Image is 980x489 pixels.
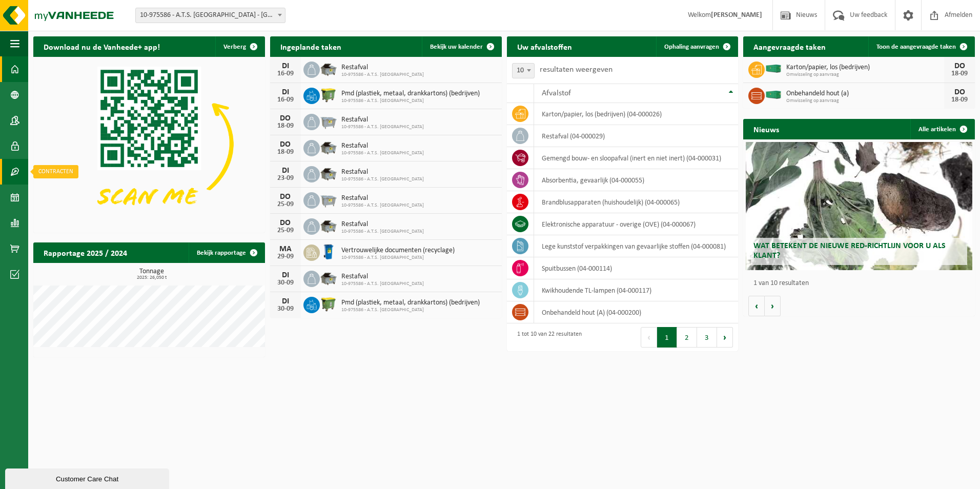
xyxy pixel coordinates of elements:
td: kwikhoudende TL-lampen (04-000117) [534,279,738,301]
span: Restafval [341,273,424,281]
img: WB-2500-GAL-GY-01 [320,112,337,130]
h3: Tonnage [38,268,265,280]
div: DI [275,88,296,96]
div: 30-09 [275,305,296,313]
td: brandblusapparaten (huishoudelijk) (04-000065) [534,191,738,213]
td: restafval (04-000029) [534,125,738,147]
span: Pmd (plastiek, metaal, drankkartons) (bedrijven) [341,90,480,98]
span: Omwisseling op aanvraag [786,72,944,78]
img: WB-2500-GAL-GY-01 [320,191,337,208]
span: Bekijk uw kalender [430,44,483,50]
button: 3 [697,327,717,348]
img: HK-XC-40-GN-00 [765,90,782,99]
h2: Uw afvalstoffen [507,36,582,56]
span: 10-975586 - A.T.S. [GEOGRAPHIC_DATA] [341,150,424,156]
a: Toon de aangevraagde taken [868,36,974,57]
span: 10-975586 - A.T.S. [GEOGRAPHIC_DATA] [341,72,424,78]
img: WB-5000-GAL-GY-01 [320,217,337,234]
strong: [PERSON_NAME] [711,11,762,19]
div: 18-09 [949,96,970,104]
button: Verberg [215,36,264,57]
span: Restafval [341,64,424,72]
img: WB-1100-HPE-GN-50 [320,86,337,104]
h2: Aangevraagde taken [743,36,836,56]
td: elektronische apparatuur - overige (OVE) (04-000067) [534,213,738,235]
span: Verberg [223,44,246,50]
span: Wat betekent de nieuwe RED-richtlijn voor u als klant? [753,242,946,260]
a: Alle artikelen [910,119,974,139]
span: 10-975586 - A.T.S. [GEOGRAPHIC_DATA] [341,307,480,313]
span: 10-975586 - A.T.S. MERELBEKE - MERELBEKE [135,8,285,23]
span: Omwisseling op aanvraag [786,98,944,104]
span: 10-975586 - A.T.S. [GEOGRAPHIC_DATA] [341,229,424,235]
td: lege kunststof verpakkingen van gevaarlijke stoffen (04-000081) [534,235,738,257]
a: Ophaling aanvragen [656,36,737,57]
td: gemengd bouw- en sloopafval (inert en niet inert) (04-000031) [534,147,738,169]
div: DO [949,88,970,96]
div: DI [275,62,296,70]
img: WB-5000-GAL-GY-01 [320,60,337,77]
img: HK-XC-40-GN-00 [765,64,782,73]
span: 10-975586 - A.T.S. [GEOGRAPHIC_DATA] [341,124,424,130]
img: WB-1100-HPE-GN-50 [320,295,337,313]
div: 16-09 [275,96,296,104]
td: karton/papier, los (bedrijven) (04-000026) [534,103,738,125]
h2: Download nu de Vanheede+ app! [33,36,170,56]
h2: Rapportage 2025 / 2024 [33,242,137,262]
td: spuitbussen (04-000114) [534,257,738,279]
img: WB-5000-GAL-GY-01 [320,269,337,287]
iframe: chat widget [5,466,171,489]
label: resultaten weergeven [540,66,612,74]
span: 10 [513,64,534,78]
span: Afvalstof [542,89,571,97]
span: 10-975586 - A.T.S. [GEOGRAPHIC_DATA] [341,176,424,182]
button: Next [717,327,733,348]
div: DO [275,219,296,227]
a: Bekijk rapportage [189,242,264,263]
div: 18-09 [275,123,296,130]
div: DI [275,167,296,175]
button: 1 [657,327,677,348]
div: 25-09 [275,201,296,208]
img: Download de VHEPlus App [33,57,265,231]
span: Toon de aangevraagde taken [876,44,956,50]
div: 16-09 [275,70,296,77]
span: Karton/papier, los (bedrijven) [786,64,944,72]
span: 10-975586 - A.T.S. [GEOGRAPHIC_DATA] [341,281,424,287]
p: 1 van 10 resultaten [753,280,970,287]
button: Vorige [748,296,765,316]
div: DI [275,297,296,305]
span: Ophaling aanvragen [664,44,719,50]
h2: Ingeplande taken [270,36,352,56]
div: DI [275,271,296,279]
div: DO [275,140,296,149]
span: Restafval [341,194,424,202]
a: Bekijk uw kalender [422,36,501,57]
h2: Nieuws [743,119,789,139]
div: DO [275,193,296,201]
span: Restafval [341,142,424,150]
span: 10-975586 - A.T.S. [GEOGRAPHIC_DATA] [341,255,455,261]
td: onbehandeld hout (A) (04-000200) [534,301,738,323]
span: Pmd (plastiek, metaal, drankkartons) (bedrijven) [341,299,480,307]
div: DO [275,114,296,123]
span: 10-975586 - A.T.S. MERELBEKE - MERELBEKE [136,8,285,23]
div: DO [949,62,970,70]
span: 10 [512,63,535,78]
a: Wat betekent de nieuwe RED-richtlijn voor u als klant? [746,142,973,270]
button: Volgende [765,296,781,316]
div: MA [275,245,296,253]
span: 10-975586 - A.T.S. [GEOGRAPHIC_DATA] [341,202,424,209]
button: Previous [641,327,657,348]
div: 29-09 [275,253,296,260]
img: WB-5000-GAL-GY-01 [320,138,337,156]
img: WB-0240-HPE-BE-09 [320,243,337,260]
span: Restafval [341,116,424,124]
button: 2 [677,327,697,348]
span: 10-975586 - A.T.S. [GEOGRAPHIC_DATA] [341,98,480,104]
td: absorbentia, gevaarlijk (04-000055) [534,169,738,191]
div: 18-09 [275,149,296,156]
span: Restafval [341,168,424,176]
div: 25-09 [275,227,296,234]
